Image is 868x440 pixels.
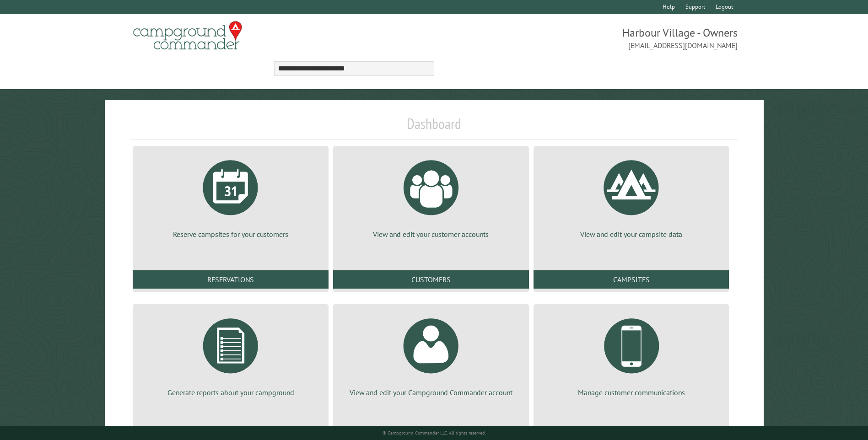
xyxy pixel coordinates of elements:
[344,229,518,239] p: View and edit your customer accounts
[333,270,529,289] a: Customers
[344,387,518,397] p: View and edit your Campground Commander account
[144,229,318,239] p: Reserve campsites for your customers
[344,311,518,397] a: View and edit your Campground Commander account
[144,311,318,397] a: Generate reports about your campground
[144,153,318,239] a: Reserve campsites for your customers
[545,311,718,397] a: Manage customer communications
[545,387,718,397] p: Manage customer communications
[133,270,329,289] a: Reservations
[434,25,738,51] span: Harbour Village - Owners [EMAIL_ADDRESS][DOMAIN_NAME]
[130,18,245,54] img: Campground Commander
[144,387,318,397] p: Generate reports about your campground
[545,153,718,239] a: View and edit your campsite data
[545,229,718,239] p: View and edit your campsite data
[534,270,729,289] a: Campsites
[130,115,737,140] h1: Dashboard
[344,153,518,239] a: View and edit your customer accounts
[383,430,486,436] small: © Campground Commander LLC. All rights reserved.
